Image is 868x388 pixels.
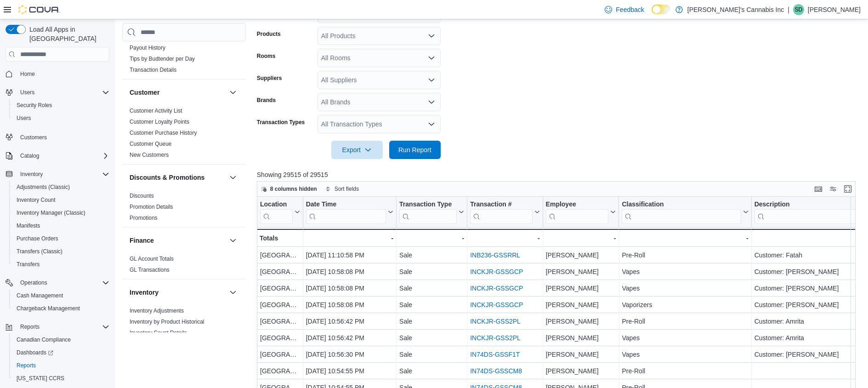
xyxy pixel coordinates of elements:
div: Transaction Type [399,200,457,224]
div: [DATE] 10:54:55 PM [306,365,393,377]
button: Transfers [9,258,113,271]
a: Inventory Manager (Classic) [13,207,89,218]
a: INCKJR-GSSGCP [470,268,523,275]
div: Sale [399,349,464,360]
div: Vaporizers [622,299,748,310]
div: [PERSON_NAME] [545,332,616,343]
button: Canadian Compliance [9,333,113,346]
span: Reports [13,360,109,371]
div: Location [260,200,293,224]
a: Promotions [130,215,158,221]
a: Cash Management [13,290,67,301]
button: Run Report [389,141,441,159]
div: [PERSON_NAME] [545,250,616,261]
button: Finance [227,235,238,246]
button: Operations [17,277,51,288]
h3: Finance [130,236,154,245]
button: Operations [2,276,113,289]
div: - [470,233,539,244]
span: Run Report [398,145,431,154]
span: Cash Management [17,292,63,299]
a: New Customers [130,152,169,158]
span: Chargeback Management [13,303,109,314]
a: Transaction Details [130,67,176,73]
span: 8 columns hidden [270,185,317,193]
button: Inventory [227,287,238,298]
div: Vapes [622,283,748,294]
a: Inventory Adjustments [130,308,184,314]
span: Customer Loyalty Points [130,118,189,126]
a: Transfers (Classic) [13,246,66,257]
button: Users [2,86,113,99]
div: [DATE] 10:58:08 PM [306,283,393,294]
span: GL Account Totals [130,255,174,262]
span: Transfers [17,261,40,268]
button: 8 columns hidden [257,183,321,194]
button: Transaction Type [399,200,464,224]
a: INCKJR-GSSGCP [470,285,523,292]
a: IN74DS-GSSCM8 [470,367,522,375]
a: GL Transactions [130,267,170,273]
a: Purchase Orders [13,233,62,244]
div: [PERSON_NAME] [545,349,616,360]
span: Transfers (Classic) [17,248,62,255]
a: Customers [17,132,51,143]
span: Inventory [17,169,109,180]
a: Customer Queue [130,141,171,147]
h3: Customer [130,88,159,97]
button: Export [331,141,383,159]
span: Customers [17,131,109,143]
div: [GEOGRAPHIC_DATA] [260,250,300,261]
div: Classification [622,200,741,224]
div: [GEOGRAPHIC_DATA] [260,283,300,294]
button: Finance [130,236,226,245]
button: Transaction # [470,200,539,224]
div: Pre-Roll [622,250,748,261]
div: Pre-Roll [622,316,748,327]
div: - [399,233,464,244]
div: Totals [260,233,300,244]
a: Reports [13,360,40,371]
button: Discounts & Promotions [130,173,226,182]
span: Customers [20,134,47,141]
div: [PERSON_NAME] [545,365,616,377]
span: Promotion Details [130,203,173,211]
div: Vapes [622,332,748,343]
button: Display options [828,183,839,194]
button: Date Time [306,200,393,224]
span: Reports [17,362,36,369]
div: [DATE] 10:58:08 PM [306,299,393,310]
a: INCKJR-GSS2PL [470,318,521,325]
button: Discounts & Promotions [227,172,238,183]
span: Washington CCRS [13,373,109,384]
a: IN74DS-GSSF1T [470,351,520,358]
div: - [622,233,748,244]
div: [GEOGRAPHIC_DATA] [260,365,300,377]
span: Users [13,113,109,124]
span: Promotions [130,214,158,222]
button: Customer [130,88,226,97]
button: Open list of options [428,32,435,40]
span: Users [20,89,34,96]
a: Inventory Count Details [130,330,187,336]
button: Customers [2,130,113,143]
div: Date Time [306,200,386,209]
a: Inventory by Product Historical [130,319,204,325]
a: Users [13,113,34,124]
button: Open list of options [428,120,435,128]
span: Inventory Adjustments [130,307,184,314]
button: Inventory [130,288,226,297]
label: Brands [257,97,276,104]
span: Customer Purchase History [130,129,197,137]
div: [GEOGRAPHIC_DATA] [260,299,300,310]
span: Operations [20,279,47,286]
button: Open list of options [428,54,435,62]
a: INCKJR-GSSGCP [470,301,523,308]
div: Employee [545,200,608,224]
p: [PERSON_NAME] [808,4,861,15]
span: Catalog [20,152,39,160]
div: [GEOGRAPHIC_DATA] [260,349,300,360]
button: Users [17,87,38,98]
